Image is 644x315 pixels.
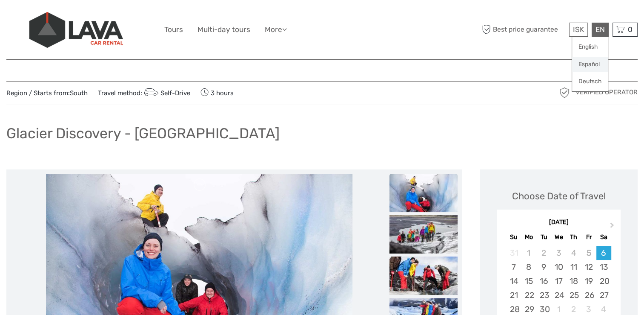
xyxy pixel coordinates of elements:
div: Tu [536,231,551,243]
img: f9e8759a8d0243fb9a889d26c68137ce_slider_thumbnail.jpeg [389,257,458,295]
span: Travel method: [98,87,190,99]
div: Choose Monday, September 15th, 2025 [521,274,536,288]
img: 523-13fdf7b0-e410-4b32-8dc9-7907fc8d33f7_logo_big.jpg [29,12,123,48]
div: [DATE] [497,218,621,227]
div: Choose Friday, September 19th, 2025 [581,274,596,288]
h1: Glacier Discovery - [GEOGRAPHIC_DATA] [6,125,280,142]
div: Choose Thursday, September 18th, 2025 [566,274,581,288]
a: English [572,39,608,55]
div: Choose Saturday, September 27th, 2025 [596,288,611,302]
button: Open LiveChat chat widget [98,13,108,23]
a: South [70,89,88,97]
span: 0 [627,25,634,34]
span: ISK [573,25,584,34]
div: Choose Friday, September 12th, 2025 [581,260,596,274]
div: Choose Tuesday, September 9th, 2025 [536,260,551,274]
a: Tours [164,23,183,36]
a: Español [572,57,608,72]
div: Choose Tuesday, September 16th, 2025 [536,274,551,288]
div: Not available Wednesday, September 3rd, 2025 [551,246,566,260]
img: b3fb8f325aa04ab5951b31e6b90b9a6d_slider_thumbnail.jpeg [389,174,458,212]
div: Not available Tuesday, September 2nd, 2025 [536,246,551,260]
span: Region / Starts from: [6,89,88,98]
div: We [551,231,566,243]
div: Choose Saturday, September 13th, 2025 [596,260,611,274]
div: Su [506,231,521,243]
div: Choose Saturday, September 20th, 2025 [596,274,611,288]
div: Choose Friday, September 26th, 2025 [581,288,596,302]
span: 3 hours [200,87,234,99]
span: Verified Operator [575,88,638,97]
div: Fr [581,231,596,243]
div: Choose Wednesday, September 10th, 2025 [551,260,566,274]
div: Choose Sunday, September 14th, 2025 [506,274,521,288]
div: Not available Monday, September 1st, 2025 [521,246,536,260]
div: Choose Tuesday, September 23rd, 2025 [536,288,551,302]
a: More [265,23,287,36]
img: fa1106edbb7b4f04af8001548d21eb0b_slider_thumbnail.jpeg [389,215,458,254]
img: verified_operator_grey_128.png [558,86,571,99]
span: Best price guarantee [480,23,567,37]
div: Choose Thursday, September 11th, 2025 [566,260,581,274]
div: Not available Thursday, September 4th, 2025 [566,246,581,260]
div: Choose Sunday, September 7th, 2025 [506,260,521,274]
div: Choose Wednesday, September 17th, 2025 [551,274,566,288]
a: Self-Drive [142,89,190,97]
div: Sa [596,231,611,243]
div: Mo [521,231,536,243]
button: Next Month [606,220,620,234]
a: Multi-day tours [197,23,250,36]
div: Choose Sunday, September 21st, 2025 [506,288,521,302]
div: Choose Monday, September 22nd, 2025 [521,288,536,302]
div: Not available Sunday, August 31st, 2025 [506,246,521,260]
div: EN [592,23,609,37]
div: Not available Friday, September 5th, 2025 [581,246,596,260]
div: Choose Date of Travel [512,190,606,203]
div: Choose Thursday, September 25th, 2025 [566,288,581,302]
div: Choose Wednesday, September 24th, 2025 [551,288,566,302]
div: Choose Monday, September 8th, 2025 [521,260,536,274]
p: We're away right now. Please check back later! [12,15,96,22]
div: Choose Saturday, September 6th, 2025 [596,246,611,260]
div: Th [566,231,581,243]
a: Deutsch [572,74,608,89]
